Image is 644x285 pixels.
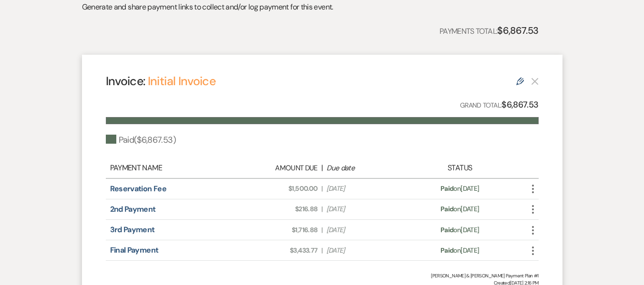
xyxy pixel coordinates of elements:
span: | [321,204,322,214]
div: on [DATE] [407,225,512,235]
button: This payment plan cannot be deleted because it contains links that have been paid through Weven’s... [531,77,539,85]
p: Generate and share payment links to collect and/or log payment for this event. [82,1,333,13]
span: [DATE] [327,184,402,194]
span: [DATE] [327,225,402,235]
a: Final Payment [110,245,159,255]
span: Paid [440,226,453,234]
h4: Invoice: [106,73,216,89]
div: on [DATE] [407,204,512,214]
strong: $6,867.53 [501,99,538,110]
span: $1,716.88 [242,225,317,235]
span: $1,500.00 [242,184,317,194]
span: | [321,184,322,194]
a: 2nd Payment [110,204,156,214]
div: Paid ( $6,867.53 ) [106,134,176,147]
div: [PERSON_NAME] & [PERSON_NAME] Payment Plan #1 [106,272,539,279]
a: Reservation Fee [110,184,166,194]
span: | [321,246,322,256]
span: [DATE] [327,204,402,214]
a: 3rd Payment [110,225,155,235]
div: on [DATE] [407,246,512,256]
div: Payment Name [110,162,237,174]
div: Amount Due [242,163,317,174]
div: on [DATE] [407,184,512,194]
div: | [237,162,407,174]
span: Paid [440,246,453,255]
span: Paid [440,205,453,213]
span: | [321,225,322,235]
span: Paid [440,184,453,193]
span: $216.88 [242,204,317,214]
span: [DATE] [327,246,402,256]
div: Due date [327,163,402,174]
a: Initial Invoice [148,73,215,89]
p: Payments Total: [440,23,539,38]
p: Grand Total: [460,98,539,112]
span: $3,433.77 [242,246,317,256]
strong: $6,867.53 [497,24,538,37]
div: Status [407,162,512,174]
